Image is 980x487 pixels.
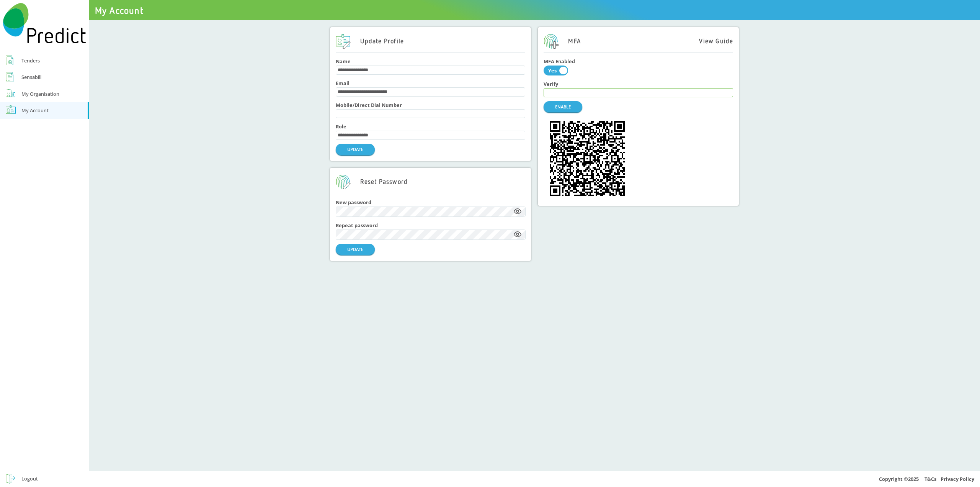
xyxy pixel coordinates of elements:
button: UPDATE [336,244,375,255]
img: 2ihLaAAAAAZJREFUAwD5fzAo+FKDJwAAAABJRU5ErkJggg== [544,115,631,202]
h4: Repeat password [336,223,526,228]
button: UPDATE [336,144,375,155]
div: Sensabill [21,72,41,82]
h4: Mobile/Direct Dial Number [336,102,525,108]
div: Copyright © 2025 [89,471,980,487]
div: Logout [21,474,38,483]
h4: New password [336,200,526,205]
h4: Verify [544,81,733,87]
h4: MFA Enabled [544,59,733,64]
a: View Guide [699,38,733,45]
div: My Account [21,106,49,115]
h4: Role [336,124,525,130]
div: My Organisation [21,89,59,98]
div: Yes [546,68,559,73]
a: Privacy Policy [941,476,974,482]
button: YesNo [544,66,568,75]
h2: Reset Password [336,175,408,189]
h2: Update Profile [336,34,404,49]
a: T&Cs [924,476,936,482]
h4: Name [336,59,525,64]
button: ENABLE [544,101,582,112]
h2: MFA [544,34,581,49]
div: Tenders [21,56,40,65]
h4: Email [336,80,525,86]
img: Predict Mobile [3,3,86,44]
